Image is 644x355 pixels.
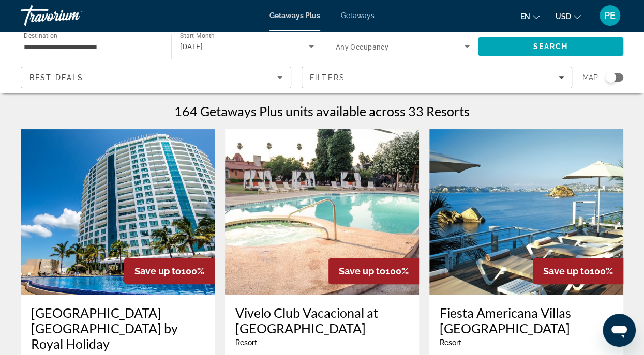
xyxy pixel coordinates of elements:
button: Change language [520,9,540,24]
span: Resort [440,338,461,347]
span: Any Occupancy [336,43,389,51]
span: en [520,12,530,21]
span: Destination [24,32,57,39]
span: Start Month [180,32,215,39]
span: Search [533,42,568,51]
span: Map [582,70,598,85]
span: Resort [235,338,257,347]
img: Park Royal Beach Resort Mazatlán by Royal Holiday [21,129,215,295]
button: Filters [302,67,572,88]
a: [GEOGRAPHIC_DATA] [GEOGRAPHIC_DATA] by Royal Holiday [31,305,204,351]
input: Select destination [24,41,158,53]
a: Fiesta Americana Villas [GEOGRAPHIC_DATA] [440,305,613,336]
span: [DATE] [180,42,203,51]
span: Filters [310,73,345,82]
span: USD [556,12,571,21]
div: 100% [328,258,419,284]
span: Best Deals [29,73,83,82]
span: Save up to [339,266,385,276]
h1: 164 Getaways Plus units available across 33 Resorts [174,103,470,119]
iframe: Button to launch messaging window [603,314,636,347]
a: Getaways [341,11,375,20]
img: Vivelo Club Vacacional at Rancho Tecate [225,129,419,295]
div: 100% [124,258,215,284]
button: Change currency [556,9,581,24]
button: Search [478,37,623,56]
span: Save up to [543,266,590,276]
span: PE [604,10,616,21]
a: Travorium [21,2,124,29]
span: Save up to [134,266,181,276]
a: Getaways Plus [269,11,320,20]
a: Vivelo Club Vacacional at [GEOGRAPHIC_DATA] [235,305,409,336]
mat-select: Sort by [29,71,282,84]
img: Fiesta Americana Villas Acapulco [429,129,623,295]
button: User Menu [596,5,623,26]
div: 100% [533,258,623,284]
